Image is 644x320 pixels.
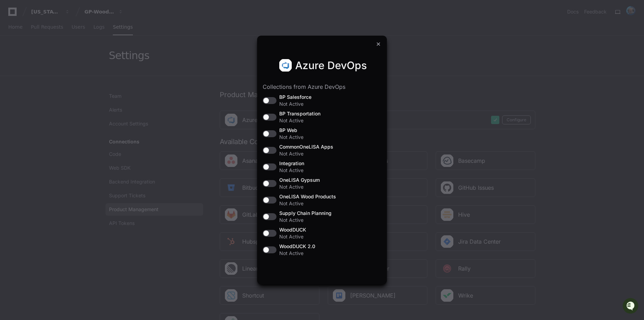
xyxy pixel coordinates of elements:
span: CommonOneLISA Apps [279,143,333,150]
span: Not Active [279,150,333,157]
img: Matt Kasner [7,86,18,97]
span: Not Active [279,200,336,207]
img: Azure_DevOps_Square_Logo.png [279,58,292,72]
button: See all [107,74,126,82]
span: Not Active [279,217,332,224]
img: 1756235613930-3d25f9e4-fa56-45dd-b3ad-e072dfbd1548 [7,51,19,64]
img: PlayerZero [7,7,21,21]
div: Past conversations [7,75,46,81]
span: Integration [279,160,304,167]
span: OneLISA Gypsum [279,177,320,183]
span: OneLISA Wood Products [279,193,336,200]
span: BP Salesforce [279,94,311,101]
button: Start new chat [118,54,126,62]
span: BP Transportation [279,110,320,117]
iframe: Open customer support [622,297,641,316]
div: Welcome [7,28,126,39]
div: Start new chat [31,51,114,58]
span: Not Active [279,233,306,240]
img: 1756235613930-3d25f9e4-fa56-45dd-b3ad-e072dfbd1548 [14,93,19,98]
span: Not Active [279,250,315,257]
div: We're available if you need us! [31,58,95,64]
span: [DATE] [61,93,75,98]
span: Not Active [279,183,320,190]
span: Not Active [279,167,304,174]
a: Powered byPylon [49,108,84,113]
div: Collections from Azure DevOps [263,83,383,91]
span: • [57,93,60,98]
span: [PERSON_NAME] [21,93,56,98]
span: Not Active [279,117,320,124]
span: Not Active [279,134,303,141]
span: BP Web [279,127,303,134]
span: Supply Chain Planning [279,210,332,217]
span: WoodDUCK 2.0 [279,243,315,250]
span: WoodDUCK [279,226,306,233]
h1: Azure DevOps [295,59,367,72]
span: Pylon [69,108,84,113]
img: 7521149027303_d2c55a7ec3fe4098c2f6_72.png [15,51,27,64]
span: Not Active [279,101,311,107]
